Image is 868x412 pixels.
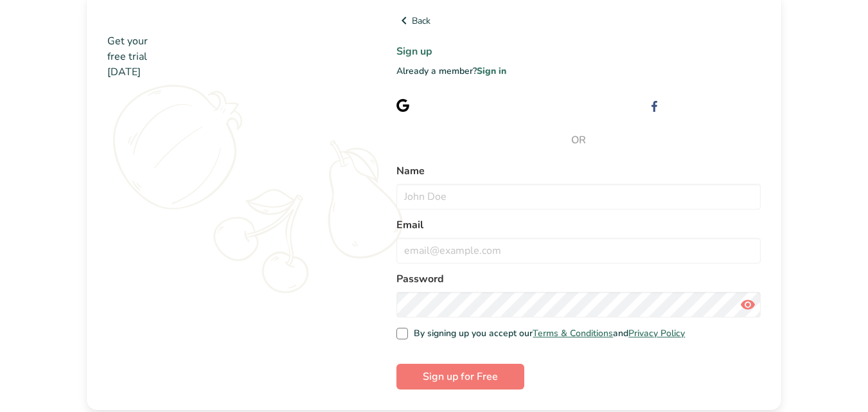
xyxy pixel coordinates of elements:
span: with Google [450,99,500,111]
h2: Get your free trial [DATE] [107,33,355,80]
a: Back [396,13,761,28]
label: Email [396,217,761,233]
a: Privacy Policy [628,327,685,339]
input: John Doe [396,184,761,210]
label: Name [396,163,761,179]
span: Sign up for Free [423,369,498,384]
div: Sign up [420,98,500,112]
a: Terms & Conditions [533,327,613,339]
img: Food Label Maker [107,13,233,29]
span: with Facebook [700,99,761,111]
label: Password [396,271,761,287]
input: email@example.com [396,238,761,264]
button: Sign up for Free [396,364,524,390]
h1: Sign up [396,44,761,59]
span: By signing up you accept our and [408,328,686,339]
div: Sign up [669,98,761,112]
span: OR [396,132,761,148]
p: Already a member? [396,64,761,78]
a: Sign in [477,65,506,77]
